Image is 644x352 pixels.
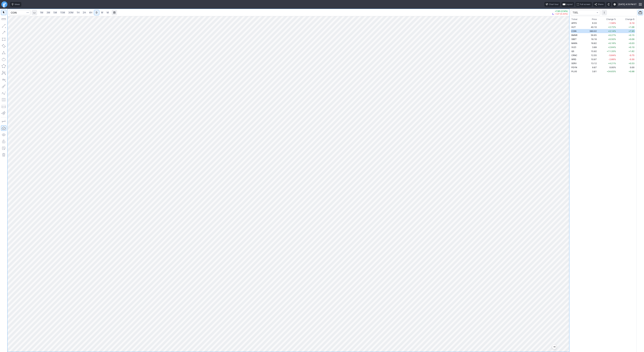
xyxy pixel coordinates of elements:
a: 15M [59,10,67,15]
span: -5.64 [608,54,614,57]
button: portfolio-watchlist-select [571,10,600,15]
span: % [614,58,616,61]
button: Elliott waves [1,90,6,96]
span: 30M [68,11,73,14]
td: 6.33 [585,21,597,25]
span: % [614,46,616,49]
span: % [614,26,616,28]
span: Full screen [580,3,590,6]
span: +2.64 [608,46,614,49]
span: % [614,42,616,44]
span: +2.14 [608,30,614,32]
button: Portfolio watchlist [638,10,643,15]
span: MARA [571,42,577,44]
p: +7.95 (2.14%) [552,10,568,12]
button: Rotated rectangle [1,43,6,49]
span: % [614,70,616,73]
button: Triangle [1,50,6,55]
span: BMNR [571,34,577,36]
span: PDYN [571,66,577,69]
button: Mouse [1,10,6,15]
span: +0.27 [608,34,614,36]
button: Hide drawings [1,132,6,137]
span: APPS [571,22,577,24]
div: Ticker [571,18,577,21]
button: Toggle dark mode [606,2,611,7]
span: % [614,62,616,65]
button: Interval [32,10,37,15]
span: Layout [566,3,573,6]
a: Finviz.com [1,1,7,7]
a: 1H [75,10,81,15]
span: -1.56 [608,22,614,24]
span: % [614,30,616,32]
td: 13.12 [585,61,597,65]
button: Brush [1,84,6,89]
span: +4.21 [608,62,614,65]
td: 9.87 [585,65,597,69]
button: Layout [561,2,574,7]
span: Chart tour [549,3,559,6]
button: Fibonacci retracements [1,97,6,102]
span: -2.66 [608,58,614,61]
button: Settings [612,2,617,7]
span: HUT [571,26,576,28]
span: Change % [606,18,616,21]
td: 3.81 [585,69,597,73]
input: Search [9,10,30,15]
button: Range [112,10,117,15]
span: % [614,66,616,69]
td: 12.55 [585,53,597,57]
span: SERV [571,62,577,65]
td: 40.10 [585,25,597,29]
button: Full screen [575,2,592,7]
span: 3M [46,11,50,14]
td: 10.97 [585,57,597,61]
span: +0.98 [629,70,634,73]
span: +0.09 [629,38,634,40]
button: XABCD [1,70,6,76]
span: +1.62 [629,50,634,53]
button: Position [1,104,6,109]
button: Drawing mode: Single [1,119,6,124]
span: [DATE] 4:19 PM ET [618,3,637,6]
span: +0.50 [608,38,614,40]
div: Price [592,18,597,21]
span: +7.95 [629,30,634,32]
span: +11.33 [607,50,614,53]
a: 2H [81,10,87,15]
button: Drawings Autosave: On [1,125,6,131]
a: 1M [38,10,45,15]
button: Ellipse [1,57,6,62]
span: +0.16 [608,42,614,44]
span: % [614,34,616,36]
button: Anchored VWAP [1,110,6,116]
span: -1.27 (0.33%) [555,13,568,15]
span: +0.53 [629,62,634,65]
button: Arrow [1,30,6,35]
a: 4H [88,10,94,15]
a: M [105,10,110,15]
button: Lock drawings [1,139,6,144]
span: D [96,11,97,14]
button: Polygon [1,63,6,69]
span: 5M [53,11,57,14]
span: TSEL [573,11,595,14]
span: +0.03 [629,42,634,44]
span: Ideas [15,3,20,6]
button: Chart tour [544,2,560,7]
td: 18.18 [585,37,597,41]
span: SBET [571,38,577,40]
button: Share [593,2,605,7]
td: 56.65 [585,33,597,37]
button: Rectangle [1,37,6,42]
span: +34.63 [607,70,614,73]
button: More [602,10,607,15]
span: -0.30 [629,58,634,61]
span: +0.15 [629,34,634,36]
span: 2H [83,11,86,14]
td: 3.89 [585,45,597,49]
span: 0.00 [630,66,634,69]
a: 3M [45,10,52,15]
button: Ideas [10,2,21,7]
